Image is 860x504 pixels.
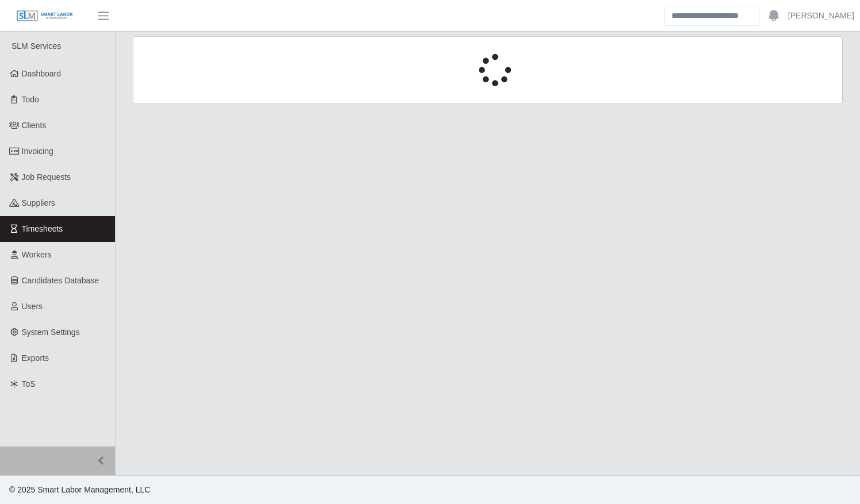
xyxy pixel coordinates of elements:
[22,69,62,78] span: Dashboard
[22,276,99,285] span: Candidates Database
[22,379,36,388] span: ToS
[22,121,47,130] span: Clients
[22,302,43,311] span: Users
[788,10,854,22] a: [PERSON_NAME]
[22,250,52,259] span: Workers
[11,41,61,51] span: SLM Services
[22,353,49,363] span: Exports
[664,6,759,26] input: Search
[22,147,53,156] span: Invoicing
[22,95,39,104] span: Todo
[22,328,80,337] span: System Settings
[9,485,150,494] span: © 2025 Smart Labor Management, LLC
[16,10,74,22] img: SLM Logo
[22,198,55,207] span: Suppliers
[22,172,71,182] span: Job Requests
[22,224,63,233] span: Timesheets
